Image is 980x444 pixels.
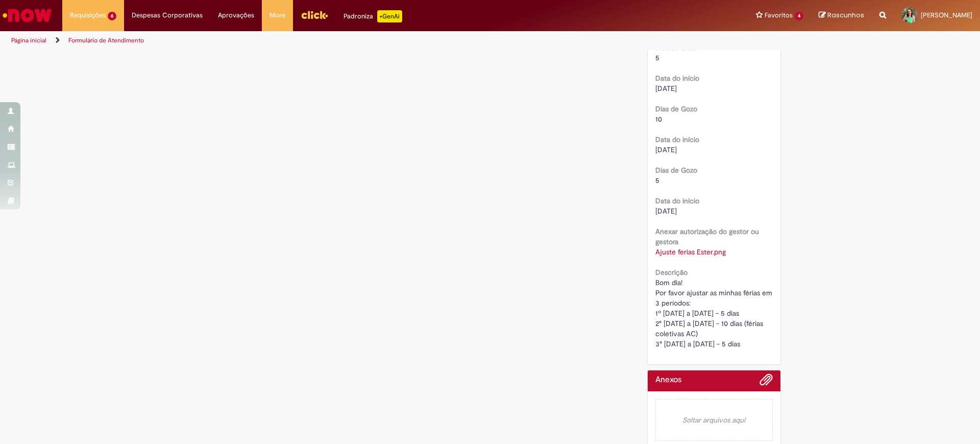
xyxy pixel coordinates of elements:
b: Dias de Gozo [655,166,697,175]
span: [DATE] [655,145,677,154]
span: 6 [108,12,116,20]
span: 10 [655,114,662,124]
span: [DATE] [655,206,677,216]
b: Descrição [655,268,688,277]
a: Download de Ajuste ferias Ester.png [655,247,726,256]
a: Página inicial [11,36,46,44]
b: Dias de Gozo [655,104,697,113]
div: Padroniza [344,10,402,22]
b: Data do início [655,196,699,205]
img: click_logo_yellow_360x200.png [301,7,328,22]
em: Soltar arquivos aqui [655,399,773,441]
b: Anexar autorização do gestor ou gestora [655,227,759,246]
b: Data do início [655,74,699,83]
span: Aprovações [218,10,254,20]
span: Despesas Corporativas [132,10,203,20]
span: [PERSON_NAME] [921,11,972,19]
span: Favoritos [765,10,793,20]
a: Formulário de Atendimento [68,36,144,44]
img: ServiceNow [1,5,54,26]
button: Adicionar anexos [759,373,773,391]
span: 5 [655,176,659,185]
b: Data do início [655,135,699,144]
span: 4 [795,12,803,20]
span: [DATE] [655,84,677,93]
span: Bom dia! Por favor ajustar as minhas férias em 3 períodos: 1º [DATE] a [DATE] - 5 dias 2° [DATE] ... [655,278,774,348]
span: More [269,10,285,20]
span: 5 [655,53,659,62]
p: +GenAi [377,10,402,22]
h2: Anexos [655,376,681,385]
a: Rascunhos [819,11,864,20]
span: Rascunhos [827,10,864,20]
ul: Trilhas de página [8,31,646,50]
span: Requisições [70,10,106,20]
b: Dias de Gozo [655,43,697,52]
